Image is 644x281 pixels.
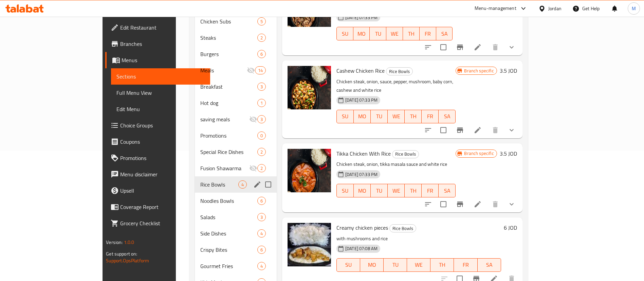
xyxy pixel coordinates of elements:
[247,66,255,74] svg: Inactive section
[336,258,360,272] button: SU
[372,29,384,39] span: TU
[478,258,501,272] button: SA
[475,4,516,13] div: Menu-management
[200,131,257,140] span: Promotions
[487,39,503,55] button: delete
[195,13,277,30] div: Chicken Subs5
[258,133,265,139] span: 0
[258,198,265,204] span: 6
[457,260,475,270] span: FR
[406,29,417,39] span: TH
[120,170,205,178] span: Menu disclaimer
[258,263,265,269] span: 4
[420,27,436,40] button: FR
[390,186,402,196] span: WE
[200,246,257,254] span: Crispy Bites
[356,111,368,121] span: MO
[420,122,436,138] button: sort-choices
[105,182,210,199] a: Upsell
[238,180,247,189] div: items
[120,219,205,227] span: Grocery Checklist
[356,186,368,196] span: MO
[200,66,247,74] div: Meals
[363,260,381,270] span: MO
[120,40,205,48] span: Branches
[258,247,265,253] span: 6
[195,46,277,62] div: Burgers6
[508,43,516,51] svg: Show Choices
[239,181,246,188] span: 4
[116,105,205,113] span: Edit Menu
[424,186,436,196] span: FR
[200,148,257,156] span: Special Rice Dishes
[454,258,477,272] button: FR
[474,126,482,134] a: Edit menu item
[388,110,405,123] button: WE
[288,149,331,192] img: Tikka Chicken With Rice
[336,110,354,123] button: SU
[371,184,388,197] button: TU
[439,184,456,197] button: SA
[105,166,210,182] a: Menu disclaimer
[111,85,210,101] a: Full Menu View
[336,77,456,94] p: Chicken steak, onion, sauce, pepper, mushroom, baby corn, cashew and white rice
[195,111,277,127] div: saving meals3
[257,213,266,221] div: items
[200,164,249,172] div: Fusion Shawarma
[405,184,422,197] button: TH
[105,36,210,52] a: Branches
[403,27,420,40] button: TH
[120,23,205,32] span: Edit Restaurant
[122,56,205,64] span: Menus
[106,238,123,247] span: Version:
[405,110,422,123] button: TH
[503,122,520,138] button: show more
[336,184,354,197] button: SU
[389,224,416,232] div: Rice Bowls
[288,66,331,109] img: Cashew Chicken Rice
[255,66,266,74] div: items
[422,184,439,197] button: FR
[288,223,331,266] img: Creamy chicken pieces
[105,19,210,36] a: Edit Restaurant
[354,110,371,123] button: MO
[257,164,266,172] div: items
[195,176,277,193] div: Rice Bowls4edit
[461,150,496,157] span: Branch specific
[200,229,257,238] div: Side Dishes
[200,197,257,205] span: Noodles Bowls
[258,51,265,57] span: 6
[258,214,265,221] span: 3
[200,83,257,91] span: Breakfast
[354,184,371,197] button: MO
[195,62,277,78] div: Meals14
[106,256,149,265] a: Support.OpsPlatform
[200,17,257,25] div: Chicken Subs
[257,148,266,156] div: items
[339,29,351,39] span: SU
[392,150,419,158] span: Rice Bowls
[124,238,134,247] span: 1.0.0
[384,258,407,272] button: TU
[195,209,277,225] div: Salads3
[116,89,205,97] span: Full Menu View
[386,260,404,270] span: TU
[257,229,266,238] div: items
[336,160,456,169] p: Chicken steak, onion, tikka masala sauce and white rice
[433,260,451,270] span: TH
[441,111,453,121] span: SA
[195,30,277,46] div: Steaks2
[258,116,265,123] span: 3
[200,262,257,270] span: Gourmet Fries
[389,29,400,39] span: WE
[632,5,636,12] span: M
[200,34,257,42] span: Steaks
[388,184,405,197] button: WE
[441,186,453,196] span: SA
[258,35,265,41] span: 2
[257,83,266,91] div: items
